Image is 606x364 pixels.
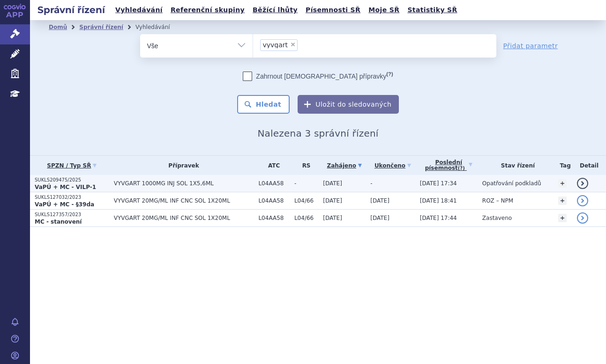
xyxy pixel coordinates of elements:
h2: Správní řízení [30,3,112,16]
span: [DATE] [323,197,342,204]
th: Detail [572,156,606,175]
th: Přípravek [109,156,254,175]
span: [DATE] [323,180,342,187]
th: RS [290,156,318,175]
a: Přidat parametr [503,41,558,51]
li: Vyhledávání [135,20,182,34]
span: Nalezena 3 správní řízení [257,128,378,139]
a: Zahájeno [323,159,366,172]
a: SPZN / Typ SŘ [35,159,109,172]
span: [DATE] [370,215,389,221]
span: [DATE] 17:44 [420,215,457,221]
span: L04AA58 [258,180,290,187]
span: L04/66 [294,215,318,221]
strong: VaPÚ + MC - §39da [35,201,94,208]
a: detail [577,212,588,224]
span: [DATE] 18:41 [420,197,457,204]
a: + [558,214,567,222]
th: Stav řízení [478,156,554,175]
span: [DATE] 17:34 [420,180,457,187]
span: - [294,180,318,187]
a: Písemnosti SŘ [303,4,363,16]
input: vyvgart [300,39,306,51]
a: Vyhledávání [112,4,165,16]
span: ROZ – NPM [482,197,513,204]
span: × [290,42,296,47]
a: Domů [49,24,67,30]
span: VYVGART 1000MG INJ SOL 1X5,6ML [114,180,254,187]
button: Uložit do sledovaných [298,95,399,114]
strong: VaPÚ + MC - VILP-1 [35,184,96,190]
span: - [370,180,372,187]
strong: MC - stanovení [35,218,82,225]
span: L04AA58 [258,215,290,221]
span: [DATE] [370,197,389,204]
a: Poslednípísemnost(?) [420,156,478,175]
span: VYVGART 20MG/ML INF CNC SOL 1X20ML [114,197,254,204]
p: SUKLS127357/2023 [35,211,109,218]
label: Zahrnout [DEMOGRAPHIC_DATA] přípravky [243,72,393,81]
a: detail [577,178,588,189]
a: Statistiky SŘ [404,4,460,16]
a: Referenční skupiny [168,4,247,16]
span: Zastaveno [482,215,512,221]
p: SUKLS209475/2025 [35,177,109,183]
a: + [558,179,567,188]
button: Hledat [237,95,290,114]
span: vyvgart [263,42,288,48]
span: L04/66 [294,197,318,204]
a: Moje SŘ [366,4,402,16]
span: [DATE] [323,215,342,221]
a: detail [577,195,588,206]
abbr: (?) [386,71,393,77]
p: SUKLS127032/2023 [35,194,109,201]
a: Běžící lhůty [250,4,300,16]
span: L04AA58 [258,197,290,204]
a: Správní řízení [79,24,123,30]
span: Opatřování podkladů [482,180,541,187]
abbr: (?) [458,166,465,171]
a: Ukončeno [370,159,415,172]
a: + [558,197,567,205]
th: Tag [554,156,572,175]
span: VYVGART 20MG/ML INF CNC SOL 1X20ML [114,215,254,221]
th: ATC [254,156,290,175]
